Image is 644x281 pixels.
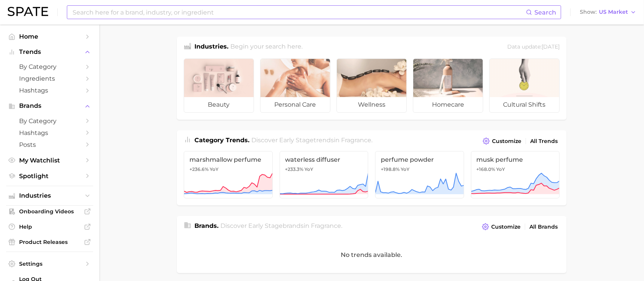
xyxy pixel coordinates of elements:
[19,239,80,245] span: Product Releases
[6,236,93,248] a: Product Releases
[413,58,483,113] a: homecare
[261,97,330,112] span: personal care
[8,7,48,16] img: SPATE
[305,166,314,172] span: YoY
[19,102,80,109] span: Brands
[6,127,93,139] a: Hashtags
[221,222,343,229] span: Discover Early Stage brands in .
[184,97,254,112] span: beauty
[6,206,93,217] a: Onboarding Videos
[252,136,373,144] span: Discover Early Stage trends in .
[285,156,363,163] span: waterless diffuser
[481,136,523,146] button: Customize
[580,10,597,14] span: Show
[381,156,458,163] span: perfume powder
[231,42,303,52] h2: Begin your search here.
[528,136,560,146] a: All Trends
[19,172,80,180] span: Spotlight
[210,166,218,172] span: YoY
[19,208,80,215] span: Onboarding Videos
[177,237,566,273] div: No trends available.
[72,6,526,19] input: Search here for a brand, industry, or ingredient
[6,258,93,270] a: Settings
[375,151,464,198] a: perfume powder+198.8% YoY
[6,84,93,96] a: Hashtags
[6,73,93,84] a: Ingredients
[6,100,93,112] button: Brands
[492,138,521,145] span: Customize
[189,166,209,172] span: +236.6%
[19,223,80,230] span: Help
[401,166,409,172] span: YoY
[489,58,560,113] a: cultural shifts
[19,75,80,82] span: Ingredients
[19,260,80,267] span: Settings
[194,136,249,144] span: Category Trends .
[6,221,93,232] a: Help
[184,58,254,113] a: beauty
[285,166,304,172] span: +233.3%
[280,151,369,198] a: waterless diffuser+233.3% YoY
[6,61,93,73] a: by Category
[497,166,505,172] span: YoY
[477,156,554,163] span: musk perfume
[260,58,330,113] a: personal care
[194,222,218,229] span: Brands .
[507,42,560,52] div: Data update: [DATE]
[19,157,80,164] span: My Watchlist
[341,136,372,144] span: fragrance
[381,166,400,172] span: +198.8%
[184,151,273,198] a: marshmallow perfume+236.6% YoY
[189,156,267,163] span: marshmallow perfume
[534,9,556,16] span: Search
[480,221,523,232] button: Customize
[19,129,80,136] span: Hashtags
[6,115,93,127] a: by Category
[471,151,560,198] a: musk perfume+168.0% YoY
[19,87,80,94] span: Hashtags
[311,222,341,229] span: fragrance
[6,139,93,151] a: Posts
[491,224,521,230] span: Customize
[6,190,93,201] button: Industries
[6,46,93,58] button: Trends
[19,63,80,70] span: by Category
[194,42,228,52] h1: Industries.
[530,138,558,145] span: All Trends
[19,117,80,125] span: by Category
[19,49,80,55] span: Trends
[6,170,93,182] a: Spotlight
[337,97,406,112] span: wellness
[490,97,559,112] span: cultural shifts
[19,141,80,148] span: Posts
[477,166,495,172] span: +168.0%
[578,7,638,17] button: ShowUS Market
[413,97,483,112] span: homecare
[6,154,93,166] a: My Watchlist
[19,33,80,40] span: Home
[529,224,558,230] span: All Brands
[6,31,93,42] a: Home
[527,222,560,232] a: All Brands
[19,192,80,199] span: Industries
[337,58,407,113] a: wellness
[599,10,628,14] span: US Market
